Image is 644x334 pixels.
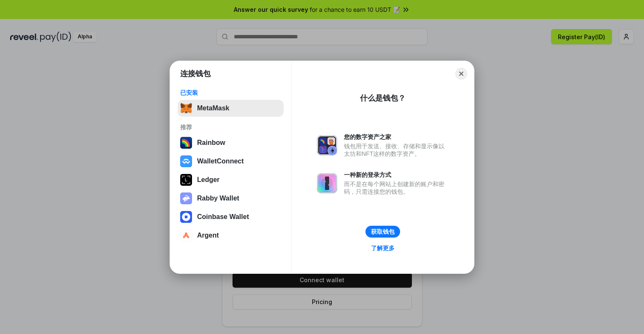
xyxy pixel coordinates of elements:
h1: 连接钱包 [180,69,211,79]
div: Argent [197,232,219,239]
div: 了解更多 [371,244,395,252]
img: svg+xml,%3Csvg%20width%3D%22120%22%20height%3D%22120%22%20viewBox%3D%220%200%20120%20120%22%20fil... [180,137,192,149]
div: 什么是钱包？ [360,93,406,103]
div: Coinbase Wallet [197,213,249,221]
img: svg+xml,%3Csvg%20xmlns%3D%22http%3A%2F%2Fwww.w3.org%2F2000%2Fsvg%22%20fill%3D%22none%22%20viewBox... [180,192,192,204]
div: 钱包用于发送、接收、存储和显示像以太坊和NFT这样的数字资产。 [344,142,449,158]
img: svg+xml,%3Csvg%20width%3D%2228%22%20height%3D%2228%22%20viewBox%3D%220%200%2028%2028%22%20fill%3D... [180,230,192,241]
div: Rainbow [197,139,225,147]
button: 获取钱包 [365,226,400,238]
div: WalletConnect [197,158,244,165]
img: svg+xml,%3Csvg%20width%3D%2228%22%20height%3D%2228%22%20viewBox%3D%220%200%2028%2028%22%20fill%3D... [180,155,192,167]
button: Close [455,68,467,80]
div: 推荐 [180,123,281,131]
button: Rainbow [178,134,284,151]
a: 了解更多 [366,243,400,254]
div: 获取钱包 [371,228,395,235]
img: svg+xml,%3Csvg%20width%3D%2228%22%20height%3D%2228%22%20viewBox%3D%220%200%2028%2028%22%20fill%3D... [180,211,192,223]
img: svg+xml,%3Csvg%20xmlns%3D%22http%3A%2F%2Fwww.w3.org%2F2000%2Fsvg%22%20width%3D%2228%22%20height%3... [180,174,192,186]
button: Rabby Wallet [178,190,284,207]
img: svg+xml,%3Csvg%20fill%3D%22none%22%20height%3D%2233%22%20viewBox%3D%220%200%2035%2033%22%20width%... [180,102,192,114]
div: 已安装 [180,89,281,96]
button: MetaMask [178,100,284,117]
div: 而不是在每个网站上创建新的账户和密码，只需连接您的钱包。 [344,180,449,195]
div: Rabby Wallet [197,195,239,202]
button: Coinbase Wallet [178,208,284,225]
button: WalletConnect [178,153,284,170]
button: Argent [178,227,284,244]
img: svg+xml,%3Csvg%20xmlns%3D%22http%3A%2F%2Fwww.w3.org%2F2000%2Fsvg%22%20fill%3D%22none%22%20viewBox... [317,135,337,155]
div: 您的数字资产之家 [344,133,449,141]
button: Ledger [178,171,284,188]
img: svg+xml,%3Csvg%20xmlns%3D%22http%3A%2F%2Fwww.w3.org%2F2000%2Fsvg%22%20fill%3D%22none%22%20viewBox... [317,173,337,193]
div: Ledger [197,176,219,184]
div: MetaMask [197,104,229,112]
div: 一种新的登录方式 [344,171,449,179]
